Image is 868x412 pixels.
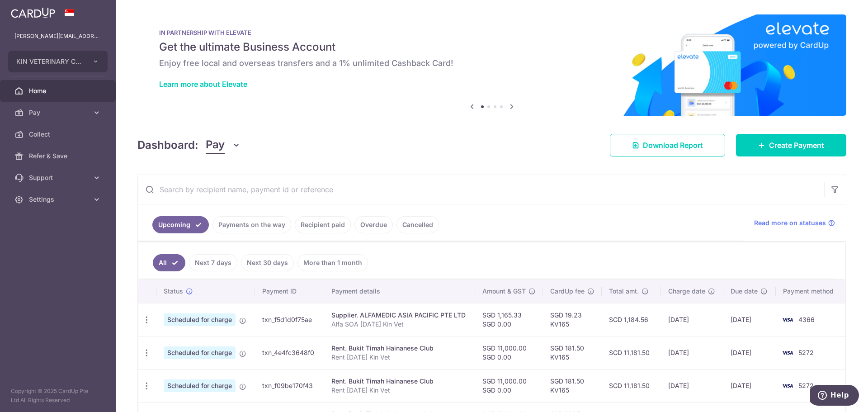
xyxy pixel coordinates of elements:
[29,195,89,204] span: Settings
[723,303,776,336] td: [DATE]
[723,369,776,402] td: [DATE]
[29,86,89,95] span: Home
[138,175,824,204] input: Search by recipient name, payment id or reference
[159,40,825,54] h5: Get the ultimate Business Account
[810,385,859,407] iframe: Opens a widget where you can find more information
[164,379,236,392] span: Scheduled for charge
[255,336,324,369] td: txn_4e4fc3648f0
[164,287,183,296] span: Status
[769,140,824,151] span: Create Payment
[255,279,324,303] th: Payment ID
[550,287,585,296] span: CardUp fee
[29,173,89,182] span: Support
[153,254,185,271] a: All
[661,336,723,369] td: [DATE]
[159,29,825,36] p: IN PARTNERSHIP WITH ELEVATE
[137,14,846,116] img: Renovation banner
[331,353,468,362] p: Rent [DATE] Kin Vet
[778,380,797,391] img: Bank Card
[241,254,294,271] a: Next 30 days
[661,303,723,336] td: [DATE]
[152,216,209,233] a: Upcoming
[11,7,55,18] img: CardUp
[602,369,661,402] td: SGD 11,181.50
[297,254,368,271] a: More than 1 month
[14,32,101,41] p: [PERSON_NAME][EMAIL_ADDRESS][DOMAIN_NAME]
[29,152,89,161] span: Refer & Save
[754,218,835,227] a: Read more on statuses
[16,57,83,66] span: KIN VETERINARY CLINIC PTE. LTD.
[475,303,543,336] td: SGD 1,165.33 SGD 0.00
[331,386,468,395] p: Rent [DATE] Kin Vet
[159,58,825,69] h6: Enjoy free local and overseas transfers and a 1% unlimited Cashback Card!
[475,369,543,402] td: SGD 11,000.00 SGD 0.00
[643,140,703,151] span: Download Report
[331,344,468,353] div: Rent. Bukit Timah Hainanese Club
[778,347,797,358] img: Bank Card
[331,320,468,329] p: Alfa SOA [DATE] Kin Vet
[798,349,814,356] span: 5272
[159,80,247,89] a: Learn more about Elevate
[8,51,108,72] button: KIN VETERINARY CLINIC PTE. LTD.
[189,254,237,271] a: Next 7 days
[137,137,198,153] h4: Dashboard:
[396,216,439,233] a: Cancelled
[331,377,468,386] div: Rent. Bukit Timah Hainanese Club
[798,382,814,389] span: 5272
[324,279,475,303] th: Payment details
[543,303,602,336] td: SGD 19.23 KV165
[754,218,826,227] span: Read more on statuses
[668,287,705,296] span: Charge date
[295,216,351,233] a: Recipient paid
[29,108,89,117] span: Pay
[29,130,89,139] span: Collect
[206,137,241,154] button: Pay
[543,336,602,369] td: SGD 181.50 KV165
[778,314,797,325] img: Bank Card
[609,287,639,296] span: Total amt.
[736,134,846,156] a: Create Payment
[255,303,324,336] td: txn_f5d1d0f75ae
[206,137,225,154] span: Pay
[610,134,725,156] a: Download Report
[731,287,758,296] span: Due date
[475,336,543,369] td: SGD 11,000.00 SGD 0.00
[602,336,661,369] td: SGD 11,181.50
[723,336,776,369] td: [DATE]
[212,216,291,233] a: Payments on the way
[164,346,236,359] span: Scheduled for charge
[255,369,324,402] td: txn_f09be170f43
[602,303,661,336] td: SGD 1,184.56
[661,369,723,402] td: [DATE]
[331,311,468,320] div: Supplier. ALFAMEDIC ASIA PACIFIC PTE LTD
[164,313,236,326] span: Scheduled for charge
[776,279,845,303] th: Payment method
[354,216,393,233] a: Overdue
[482,287,526,296] span: Amount & GST
[543,369,602,402] td: SGD 181.50 KV165
[798,316,815,323] span: 4366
